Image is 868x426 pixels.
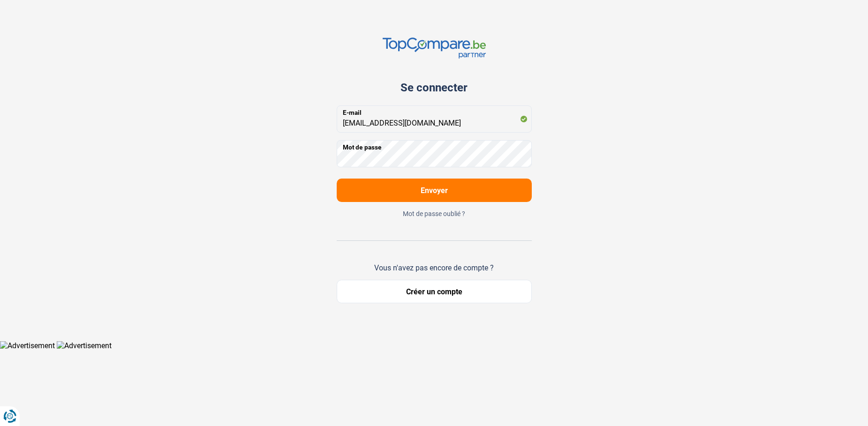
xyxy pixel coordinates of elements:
img: TopCompare.be [383,37,486,59]
button: Créer un compte [337,280,532,303]
button: Mot de passe oublié ? [337,209,532,218]
button: Envoyer [337,179,532,202]
div: Vous n'avez pas encore de compte ? [337,263,532,272]
img: Advertisement [57,341,112,350]
div: Se connecter [337,81,532,94]
span: Envoyer [421,186,448,195]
